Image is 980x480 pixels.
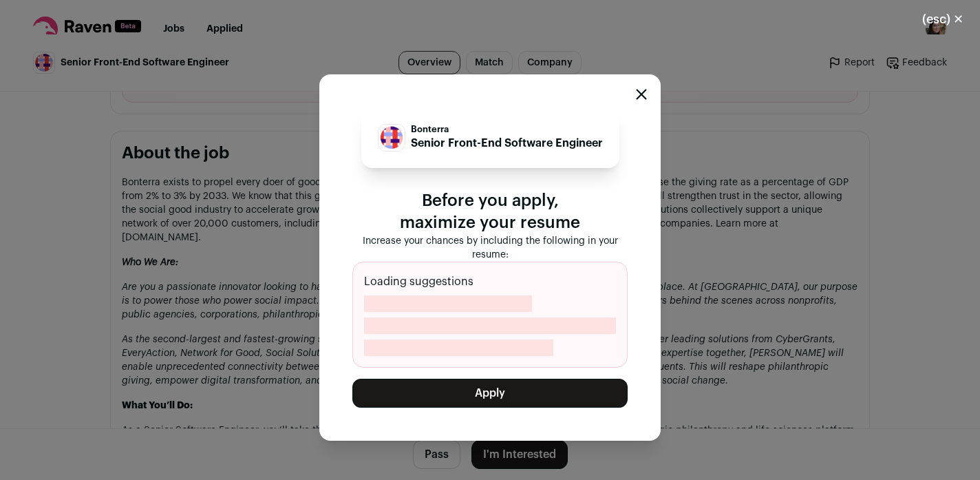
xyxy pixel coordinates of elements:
[352,262,628,368] div: Loading suggestions
[411,135,603,152] p: Senior Front-End Software Engineer
[411,124,603,135] p: Bonterra
[906,4,980,34] button: Close modal
[352,190,628,234] p: Before you apply, maximize your resume
[379,125,405,151] img: 225294540d9cb4729713ef4a62ab4f0f5fba2ba024956ae05a126d887837f809.jpg
[352,234,628,262] p: Increase your chances by including the following in your resume:
[636,89,647,100] button: Close modal
[352,379,628,408] button: Apply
